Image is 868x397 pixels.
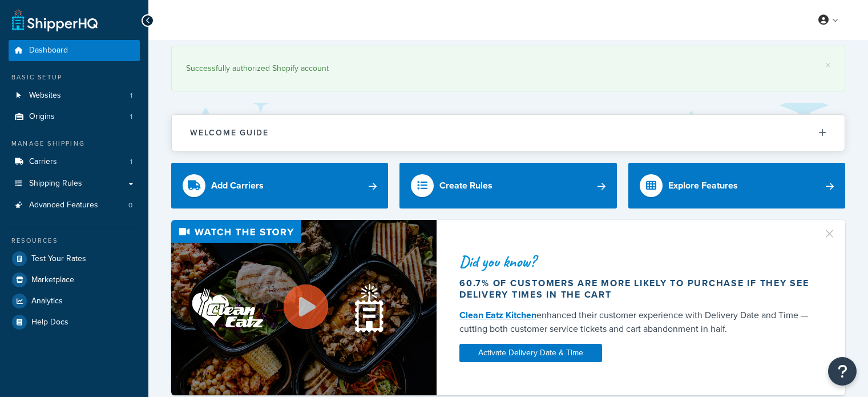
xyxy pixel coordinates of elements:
span: Help Docs [31,318,68,327]
li: Websites [9,85,140,106]
span: Carriers [29,157,57,167]
a: Activate Delivery Date & Time [459,344,602,362]
div: Add Carriers [211,178,264,194]
div: Manage Shipping [9,139,140,149]
a: Explore Features [628,163,845,208]
span: 1 [130,91,132,101]
span: Origins [29,112,55,122]
div: Basic Setup [9,73,140,82]
a: Carriers1 [9,151,140,173]
span: 1 [130,157,132,167]
a: Marketplace [9,270,140,290]
img: Video thumbnail [171,220,437,395]
a: Create Rules [399,163,616,208]
span: 0 [128,200,132,210]
div: 60.7% of customers are more likely to purchase if they see delivery times in the cart [459,278,814,300]
a: Shipping Rules [9,173,140,194]
span: Test Your Rates [31,254,86,264]
div: Explore Features [668,178,738,194]
span: Analytics [31,296,63,306]
a: Add Carriers [171,163,388,208]
span: 1 [130,112,132,122]
h2: Welcome Guide [190,129,269,137]
div: Resources [9,236,140,246]
div: Create Rules [439,178,492,194]
span: Advanced Features [29,200,98,210]
li: Carriers [9,151,140,173]
span: Shipping Rules [29,179,82,189]
span: Marketplace [31,275,74,285]
a: × [826,61,830,70]
button: Welcome Guide [172,115,845,151]
span: Dashboard [29,46,68,55]
button: Open Resource Center [828,357,857,386]
div: Successfully authorized Shopify account [186,61,830,77]
a: Test Your Rates [9,248,140,269]
div: enhanced their customer experience with Delivery Date and Time — cutting both customer service ti... [459,308,814,336]
a: Advanced Features0 [9,195,140,216]
a: Dashboard [9,40,140,61]
a: Clean Eatz Kitchen [459,308,536,322]
a: Analytics [9,291,140,311]
a: Websites1 [9,85,140,106]
div: Did you know? [459,254,814,270]
a: Origins1 [9,106,140,127]
a: Help Docs [9,312,140,332]
span: Websites [29,91,61,101]
li: Origins [9,106,140,127]
li: Advanced Features [9,195,140,216]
